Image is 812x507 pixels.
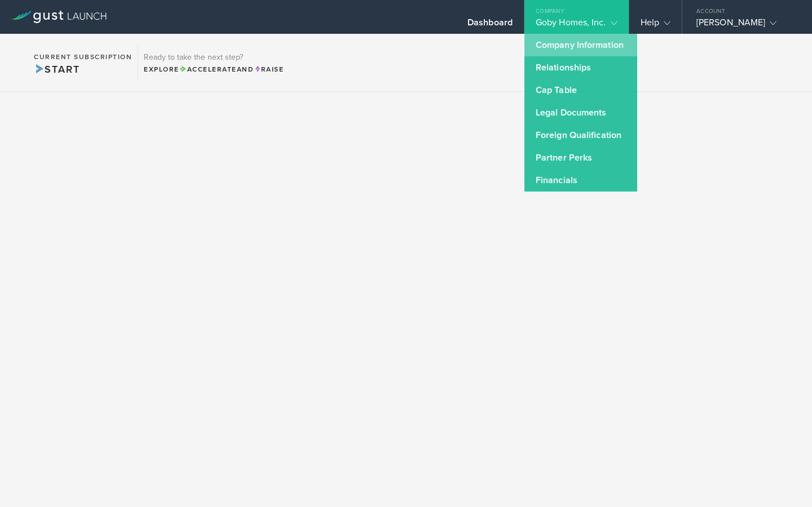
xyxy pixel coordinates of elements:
span: Start [34,63,80,75]
div: Explore [144,64,284,74]
div: [PERSON_NAME] [696,17,792,34]
h3: Ready to take the next step? [144,54,284,61]
div: Dashboard [467,17,513,34]
span: and [179,65,254,73]
span: Accelerate [179,65,237,73]
div: Help [641,17,670,34]
span: Raise [254,65,284,73]
div: Goby Homes, Inc. [536,17,617,34]
div: Ready to take the next step?ExploreAccelerateandRaise [138,45,289,80]
h2: Current Subscription [34,54,132,60]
